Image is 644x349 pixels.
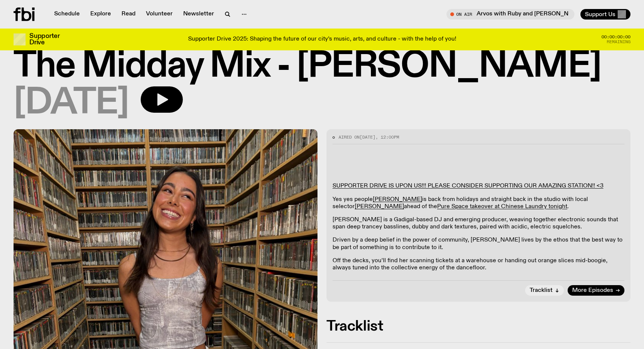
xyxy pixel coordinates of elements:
button: Tracklist [525,285,564,296]
p: Driven by a deep belief in the power of community, [PERSON_NAME] lives by the ethos that the best... [333,237,624,251]
button: On AirArvos with Ruby and [PERSON_NAME] [447,9,574,20]
h2: Tracklist [327,320,630,333]
p: Yes yes people is back from holidays and straight back in the studio with local selector ahead of... [333,196,624,210]
p: Supporter Drive 2025: Shaping the future of our city’s music, arts, and culture - with the help o... [188,36,456,43]
span: [DATE] [360,134,375,140]
a: Schedule [50,9,84,20]
a: Read [117,9,140,20]
p: [PERSON_NAME] is a Gadigal-based DJ and emerging producer, weaving together electronic sounds tha... [333,216,624,231]
a: More Episodes [568,285,624,296]
span: Remaining [607,40,630,44]
a: SUPPORTER DRIVE IS UPON US!!! PLEASE CONSIDER SUPPORTING OUR AMAZING STATION!! <3 [333,183,603,189]
span: , 12:00pm [375,134,399,140]
a: Volunteer [141,9,177,20]
a: Pure Space takeover at Chinese Laundry tonight [437,204,567,210]
a: [PERSON_NAME] [355,204,404,210]
span: More Episodes [572,288,613,293]
span: Aired on [339,134,360,140]
button: Support Us [580,9,630,20]
h3: Supporter Drive [29,33,59,46]
a: Newsletter [179,9,219,20]
h1: The Midday Mix - [PERSON_NAME] [14,50,630,83]
a: [PERSON_NAME] [373,196,422,202]
span: Support Us [585,11,615,18]
span: [DATE] [14,86,129,120]
span: 00:00:00:00 [601,35,630,39]
a: Explore [86,9,115,20]
span: Tracklist [530,288,553,293]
